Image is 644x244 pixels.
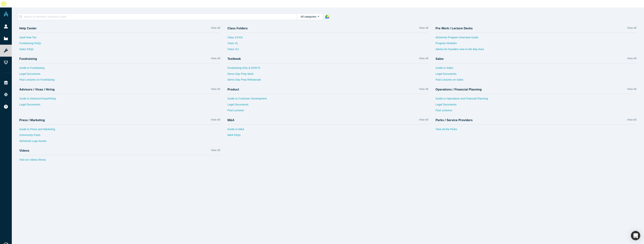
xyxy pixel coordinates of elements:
[211,87,220,93] a: View All
[211,56,220,62] a: View All
[227,41,243,47] a: Class XL
[19,139,220,145] a: Alchemist Logo Assets
[436,103,637,109] a: Legal Documents
[19,66,220,72] a: Guide to Fundraising
[19,36,220,42] a: Vault How Tos
[227,66,428,72] a: Fundraising DOs & DON’Ts
[19,127,220,133] a: Guide to Press and Marketing
[227,103,428,109] a: Legal Documents
[419,87,428,93] a: View All
[419,118,428,123] a: View All
[19,47,220,53] a: Sales FAQs
[19,41,220,47] a: Fundraising FAQs
[19,158,220,164] a: Visit our videos library
[19,149,29,152] h4: Videos
[436,78,637,84] a: Past Lectures on Sales
[19,78,220,84] a: Past Lectures on Fundraising
[627,26,636,31] a: View All
[19,27,37,30] h4: Help Center
[627,56,636,62] a: View All
[19,103,220,109] a: Legal Documents
[227,78,428,84] a: Demo Day Prep Rehearsals
[19,88,55,91] h4: Advisors / Visas / Hiring
[297,13,323,20] button: All categories
[419,56,428,62] a: View All
[227,27,248,30] h4: Class Folders
[436,97,637,103] a: Guide to Operations and Financial Planning
[227,72,428,78] a: Demo Day Prep Work
[227,57,241,61] h4: Textbook
[3,11,9,17] img: Alchemist Vault Logo
[436,27,473,30] h4: Pre Work / Lecture Decks
[436,47,637,53] a: Advice for founders new to the Bay Area
[227,108,428,114] a: Past Lectures
[436,118,473,122] h4: Perks / Service Providers
[19,118,45,122] h4: Press / Marketing
[436,66,637,72] a: Guide to Sales
[436,72,637,78] a: Legal Documents
[227,88,239,91] h4: Product
[19,133,220,139] a: Community Posts
[227,127,428,133] a: Guide to M&A
[627,87,636,93] a: View All
[23,14,297,19] input: Search by filename, keyword or topic
[19,57,37,61] h4: Fundraising
[211,148,220,154] a: View All
[419,26,428,31] a: View All
[227,97,428,103] a: Guide to Customer Development
[227,47,243,53] a: Class XLI
[227,118,234,122] h4: M&A
[436,57,444,61] h4: Sales
[436,108,637,114] a: Past Lectures
[227,36,243,42] a: Class XXXIX
[436,88,482,91] h4: Operations / Financial Planning
[19,97,220,103] a: Guide to Advisors/Visas/Hiring
[211,26,220,31] a: View All
[436,36,637,42] a: Alchemist Program Overview Guide
[211,118,220,123] a: View All
[436,127,637,133] a: View all the Perks
[436,41,637,47] a: Program Modules
[19,72,220,78] a: Legal Documents
[227,133,428,139] a: M&A FAQs
[627,118,636,123] a: View All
